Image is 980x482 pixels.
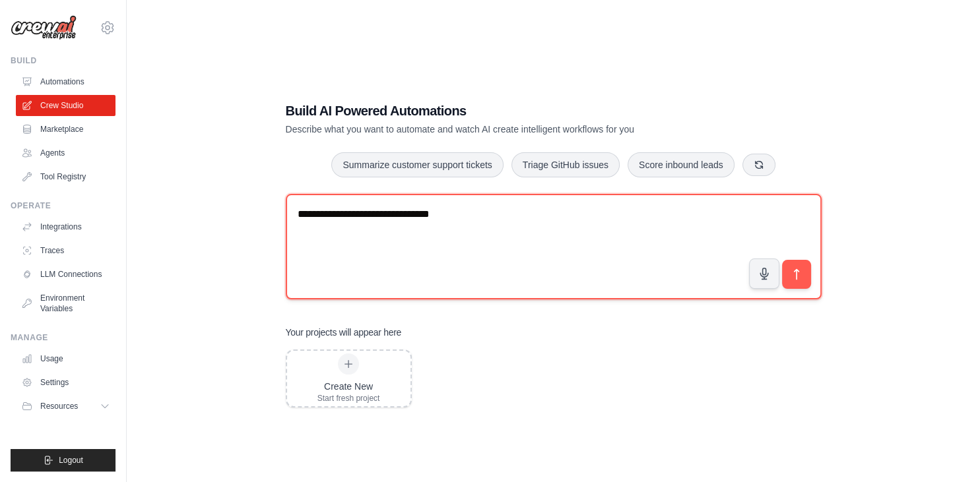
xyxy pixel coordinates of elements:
a: Marketplace [16,119,115,140]
div: Start fresh project [317,393,380,404]
button: Click to speak your automation idea [749,258,779,289]
a: Agents [16,142,115,164]
a: Environment Variables [16,287,115,319]
button: Logout [11,449,115,471]
span: Logout [59,455,83,466]
div: Operate [11,200,115,211]
a: Integrations [16,216,115,237]
button: Resources [16,396,115,417]
a: Automations [16,71,115,92]
a: Settings [16,372,115,393]
div: Build [11,55,115,66]
a: Tool Registry [16,166,115,187]
span: Resources [40,401,78,411]
button: Triage GitHub issues [511,152,620,177]
p: Describe what you want to automate and watch AI create intelligent workflows for you [286,123,729,136]
a: LLM Connections [16,264,115,285]
img: Logo [11,15,77,40]
a: Crew Studio [16,95,115,116]
a: Usage [16,348,115,369]
h1: Build AI Powered Automations [286,102,729,120]
button: Summarize customer support tickets [331,152,503,177]
button: Get new suggestions [742,154,775,176]
button: Score inbound leads [628,152,735,177]
iframe: Chat Widget [914,419,980,482]
h3: Your projects will appear here [286,326,402,339]
div: Manage [11,332,115,343]
div: Create New [317,380,380,393]
a: Traces [16,240,115,261]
